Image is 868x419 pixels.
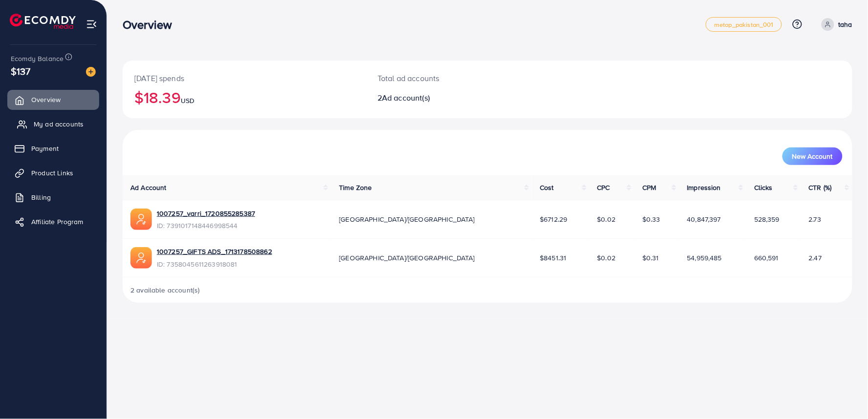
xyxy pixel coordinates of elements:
[86,19,97,30] img: menu
[157,259,272,269] span: ID: 7358045611263918081
[339,214,475,224] span: [GEOGRAPHIC_DATA]/[GEOGRAPHIC_DATA]
[130,285,200,295] span: 2 available account(s)
[157,221,255,230] span: ID: 7391017148446998544
[7,139,99,158] a: Payment
[7,188,99,207] a: Billing
[31,144,59,153] span: Payment
[123,18,180,32] h3: Overview
[809,253,822,263] span: 2.47
[597,214,616,224] span: $0.02
[7,212,99,231] a: Affiliate Program
[34,119,84,129] span: My ad accounts
[754,253,779,263] span: 660,591
[130,247,152,269] img: ic-ads-acc.e4c84228.svg
[7,90,99,109] a: Overview
[31,95,61,105] span: Overview
[540,183,554,192] span: Cost
[826,375,861,412] iframe: Chat
[754,183,773,192] span: Clicks
[378,93,537,103] h2: 2
[540,253,566,263] span: $8451.31
[642,253,659,263] span: $0.31
[378,72,537,84] p: Total ad accounts
[792,153,833,160] span: New Account
[86,67,96,77] img: image
[10,14,76,29] img: logo
[687,214,721,224] span: 40,847,397
[31,192,51,202] span: Billing
[540,214,567,224] span: $6712.29
[642,214,660,224] span: $0.33
[134,88,354,106] h2: $18.39
[754,214,780,224] span: 528,359
[339,253,475,263] span: [GEOGRAPHIC_DATA]/[GEOGRAPHIC_DATA]
[31,217,84,227] span: Affiliate Program
[130,209,152,230] img: ic-ads-acc.e4c84228.svg
[687,183,721,192] span: Impression
[706,17,782,32] a: metap_pakistan_001
[838,19,852,30] p: taha
[597,183,610,192] span: CPC
[157,247,272,256] a: 1007257_GIFTS ADS_1713178508862
[382,92,430,103] span: Ad account(s)
[157,209,255,218] a: 1007257_varri_1720855285387
[181,96,194,105] span: USD
[687,253,722,263] span: 54,959,485
[809,183,832,192] span: CTR (%)
[339,183,372,192] span: Time Zone
[11,54,64,63] span: Ecomdy Balance
[134,72,354,84] p: [DATE] spends
[31,168,73,178] span: Product Links
[7,163,99,183] a: Product Links
[783,147,843,165] button: New Account
[818,18,852,31] a: taha
[809,214,822,224] span: 2.73
[11,64,31,78] span: $137
[7,114,99,134] a: My ad accounts
[130,183,167,192] span: Ad Account
[597,253,616,263] span: $0.02
[714,21,774,28] span: metap_pakistan_001
[642,183,656,192] span: CPM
